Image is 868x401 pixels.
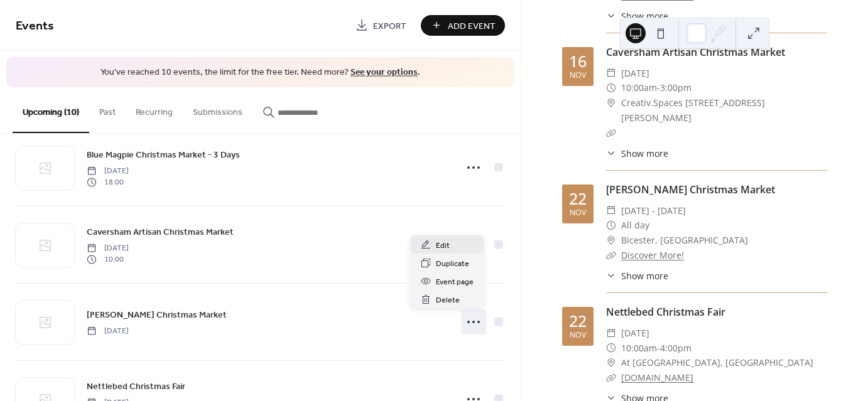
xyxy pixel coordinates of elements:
[87,254,129,265] span: 10:00
[350,64,418,81] a: See your options
[621,249,684,261] a: Discover More!
[621,147,668,160] span: Show more
[87,307,227,322] a: [PERSON_NAME] Christmas Market
[606,341,616,356] div: ​
[621,372,693,383] a: [DOMAIN_NAME]
[621,66,649,81] span: [DATE]
[606,126,616,141] div: ​
[87,380,185,393] span: Nettlebed Christmas Fair
[16,14,54,38] span: Events
[621,218,649,233] span: All day
[436,294,460,307] span: Delete
[570,331,586,340] div: Nov
[87,379,185,393] a: Nettlebed Christmas Fair
[606,233,616,248] div: ​
[657,80,660,95] span: -
[657,341,660,356] span: -
[606,9,668,23] button: ​Show more
[606,269,616,282] div: ​
[87,225,234,239] a: Caversham Artisan Christmas Market
[606,183,775,196] a: [PERSON_NAME] Christmas Market
[436,239,450,252] span: Edit
[606,147,616,160] div: ​
[87,242,129,254] span: [DATE]
[606,269,668,282] button: ​Show more
[436,275,474,289] span: Event page
[621,203,686,218] span: [DATE] - [DATE]
[606,80,616,95] div: ​
[373,19,406,33] span: Export
[606,95,616,110] div: ​
[606,203,616,218] div: ​
[87,165,129,176] span: [DATE]
[87,147,240,162] a: Blue Magpie Christmas Market - 3 Days
[89,87,126,132] button: Past
[183,87,252,132] button: Submissions
[621,326,649,341] span: [DATE]
[606,326,616,341] div: ​
[569,313,587,329] div: 22
[606,45,785,59] a: Caversham Artisan Christmas Market
[606,355,616,370] div: ​
[436,257,469,270] span: Duplicate
[606,218,616,233] div: ​
[13,87,89,133] button: Upcoming (10)
[570,209,586,217] div: Nov
[126,87,183,132] button: Recurring
[87,225,234,238] span: Caversham Artisan Christmas Market
[621,95,827,126] span: Creativ.Spaces [STREET_ADDRESS][PERSON_NAME]
[606,370,616,385] div: ​
[606,9,616,23] div: ​
[621,355,813,370] span: At [GEOGRAPHIC_DATA], [GEOGRAPHIC_DATA]
[87,325,129,336] span: [DATE]
[570,72,586,80] div: Nov
[621,341,657,356] span: 10:00am
[606,305,725,319] a: Nettlebed Christmas Fair
[606,248,616,263] div: ​
[660,80,692,95] span: 3:00pm
[621,9,668,23] span: Show more
[606,147,668,160] button: ​Show more
[87,177,129,188] span: 18:00
[569,191,587,206] div: 22
[606,66,616,81] div: ​
[569,53,587,69] div: 16
[621,233,748,248] span: Bicester, [GEOGRAPHIC_DATA]
[621,269,668,282] span: Show more
[19,67,502,79] span: You've reached 10 events, the limit for the free tier. Need more? .
[346,15,416,36] a: Export
[660,341,692,356] span: 4:00pm
[621,80,657,95] span: 10:00am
